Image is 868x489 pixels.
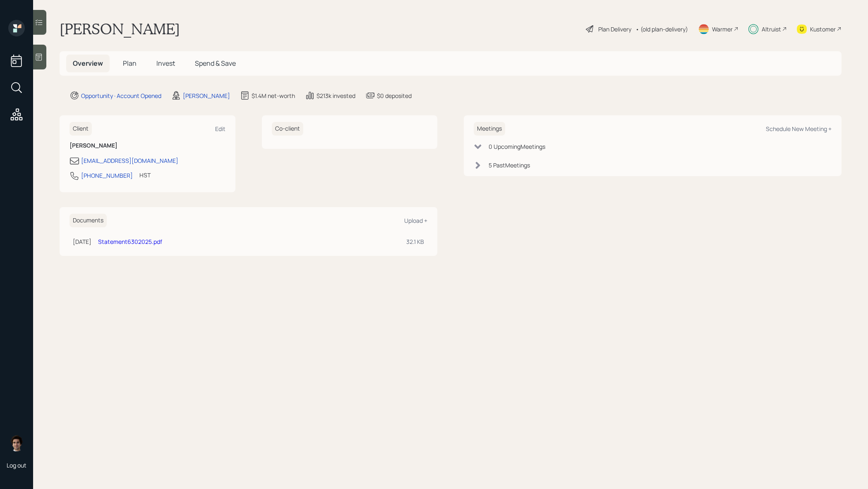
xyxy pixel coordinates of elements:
[98,238,162,246] a: Statement6302025.pdf
[70,142,225,149] h6: [PERSON_NAME]
[195,59,236,68] span: Spend & Save
[272,122,303,136] h6: Co-client
[377,91,412,100] div: $0 deposited
[635,25,688,33] div: • (old plan-delivery)
[156,59,175,68] span: Invest
[7,461,26,469] div: Log out
[81,91,161,100] div: Opportunity · Account Opened
[70,214,107,227] h6: Documents
[712,25,733,33] div: Warmer
[474,122,505,136] h6: Meetings
[81,171,133,180] div: [PHONE_NUMBER]
[73,237,91,246] div: [DATE]
[60,20,180,38] h1: [PERSON_NAME]
[139,171,151,179] div: HST
[766,125,832,133] div: Schedule New Meeting +
[215,125,225,133] div: Edit
[123,59,137,68] span: Plan
[598,25,631,33] div: Plan Delivery
[183,91,230,100] div: [PERSON_NAME]
[70,122,92,136] h6: Client
[252,91,295,100] div: $1.4M net-worth
[406,237,424,246] div: 32.1 KB
[762,25,781,33] div: Altruist
[81,156,178,165] div: [EMAIL_ADDRESS][DOMAIN_NAME]
[810,25,836,33] div: Kustomer
[404,217,427,224] div: Upload +
[73,59,103,68] span: Overview
[489,142,545,151] div: 0 Upcoming Meeting s
[489,161,530,169] div: 5 Past Meeting s
[317,91,355,100] div: $213k invested
[8,435,25,451] img: harrison-schaefer-headshot-2.png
